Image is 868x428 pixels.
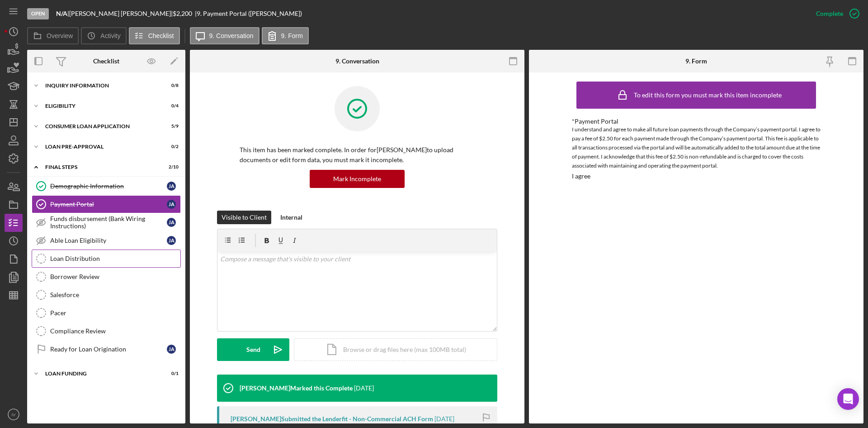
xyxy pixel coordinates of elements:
[27,27,79,44] button: Overview
[56,10,69,17] div: |
[262,27,309,44] button: 9. Form
[222,211,267,224] div: Visible to Client
[685,58,707,65] div: 9. Form
[276,211,307,224] button: Internal
[246,338,260,361] div: Send
[281,32,303,39] label: 9. Form
[240,385,353,392] div: [PERSON_NAME] Marked this Complete
[50,215,167,230] div: Funds disbursement (Bank Wiring Instructions)
[45,83,156,88] div: Inquiry Information
[32,340,181,358] a: Ready for Loan OriginationJA
[100,32,120,39] label: Activity
[32,322,181,340] a: Compliance Review
[354,385,374,392] time: 2025-09-09 15:29
[11,412,16,417] text: IV
[27,8,49,19] div: Open
[50,255,180,262] div: Loan Distribution
[572,125,821,170] div: I understand and agree to make all future loan payments through the Company’s payment portal. I a...
[434,415,454,423] time: 2025-09-09 09:41
[50,346,167,353] div: Ready for Loan Origination
[217,211,271,224] button: Visible to Client
[173,10,192,17] span: $2,200
[335,58,379,65] div: 9. Conversation
[195,10,302,17] div: | 9. Payment Portal ([PERSON_NAME])
[807,5,863,23] button: Complete
[333,170,381,188] div: Mark Incomplete
[209,32,254,39] label: 9. Conversation
[240,145,475,165] p: This item has been marked complete. In order for [PERSON_NAME] to upload documents or edit form d...
[47,32,73,39] label: Overview
[32,268,181,286] a: Borrower Review
[280,211,302,224] div: Internal
[50,327,180,335] div: Compliance Review
[69,10,173,17] div: [PERSON_NAME] [PERSON_NAME] |
[45,144,156,149] div: Loan Pre-Approval
[162,83,179,88] div: 0 / 8
[310,170,405,188] button: Mark Incomplete
[129,27,180,44] button: Checklist
[32,286,181,304] a: Salesforce
[572,118,821,125] div: *Payment Portal
[5,405,23,423] button: IV
[167,236,176,245] div: J A
[45,124,156,129] div: Consumer Loan Application
[816,5,843,23] div: Complete
[50,183,167,190] div: Demographic Information
[231,415,433,423] div: [PERSON_NAME] Submitted the Lenderfit - Non-Commercial ACH Form
[50,237,167,244] div: Able Loan Eligibility
[162,103,179,109] div: 0 / 4
[148,32,174,39] label: Checklist
[167,182,176,191] div: J A
[32,304,181,322] a: Pacer
[50,273,180,280] div: Borrower Review
[32,250,181,268] a: Loan Distribution
[572,173,590,180] div: I agree
[93,58,119,65] div: Checklist
[81,27,126,44] button: Activity
[32,195,181,213] a: Payment PortalJA
[190,27,259,44] button: 9. Conversation
[50,291,180,298] div: Salesforce
[45,164,156,170] div: FINAL STEPS
[45,103,156,109] div: Eligibility
[32,177,181,195] a: Demographic InformationJA
[162,371,179,376] div: 0 / 1
[45,371,156,376] div: Loan Funding
[32,213,181,231] a: Funds disbursement (Bank Wiring Instructions)JA
[32,231,181,250] a: Able Loan EligibilityJA
[50,309,180,317] div: Pacer
[167,200,176,209] div: J A
[167,218,176,227] div: J A
[162,164,179,170] div: 2 / 10
[634,91,782,99] div: To edit this form you must mark this item incomplete
[837,388,859,410] div: Open Intercom Messenger
[50,201,167,208] div: Payment Portal
[167,345,176,354] div: J A
[217,338,289,361] button: Send
[56,10,67,17] b: N/A
[162,124,179,129] div: 5 / 9
[162,144,179,149] div: 0 / 2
